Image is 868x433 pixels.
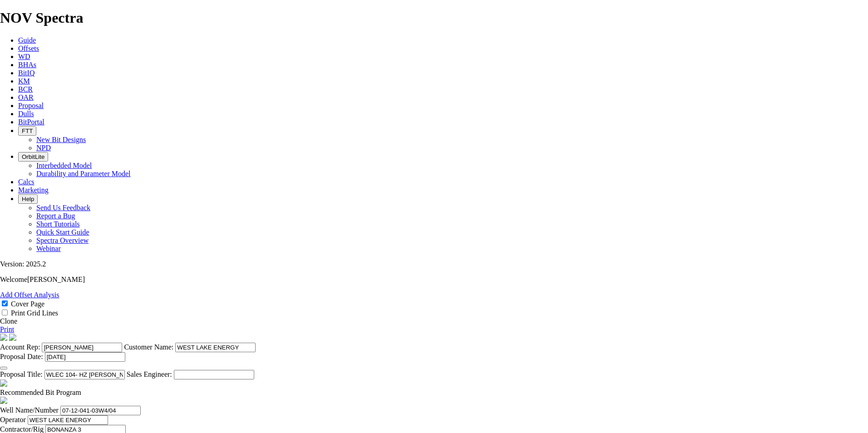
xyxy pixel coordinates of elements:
button: OrbitLite [18,152,48,162]
a: Short Tutorials [36,220,80,228]
a: Dulls [18,110,34,118]
a: BCR [18,85,33,93]
a: WD [18,53,30,60]
a: Marketing [18,186,49,194]
a: OAR [18,93,34,101]
button: FTT [18,126,36,136]
a: Spectra Overview [36,236,89,244]
a: Calcs [18,178,35,186]
a: Quick Start Guide [36,228,89,236]
a: Webinar [36,245,61,252]
label: Sales Engineer: [127,370,172,378]
span: FTT [22,128,33,134]
a: Offsets [18,44,39,52]
a: Guide [18,36,36,44]
span: OrbitLite [22,153,44,160]
label: Print Grid Lines [11,309,58,317]
a: New Bit Designs [36,136,86,143]
a: Report a Bug [36,212,75,220]
a: Durability and Parameter Model [36,170,131,177]
a: NPD [36,144,51,152]
a: Interbedded Model [36,162,92,169]
a: Proposal [18,102,44,109]
span: [PERSON_NAME] [27,276,85,283]
label: Cover Page [11,300,44,308]
a: KM [18,77,30,85]
a: Send Us Feedback [36,204,90,212]
button: Help [18,194,38,204]
a: BitIQ [18,69,35,77]
label: Customer Name: [124,343,173,351]
a: BitPortal [18,118,44,126]
a: BHAs [18,61,36,69]
img: cover-graphic.e5199e77.png [9,334,16,341]
span: Help [22,196,34,202]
